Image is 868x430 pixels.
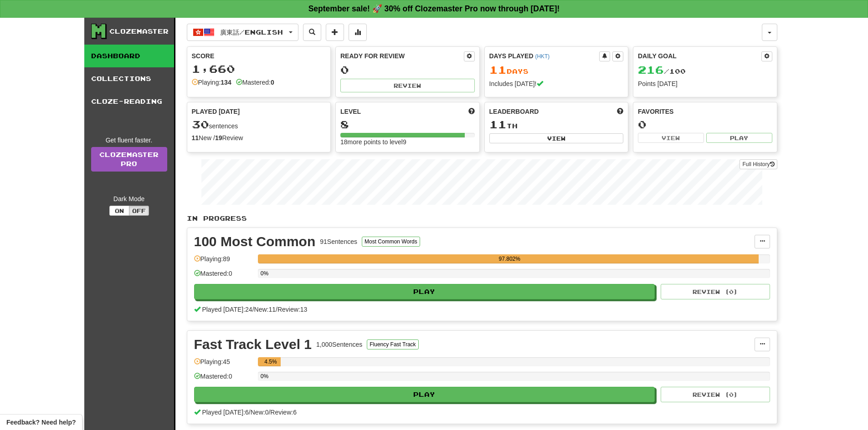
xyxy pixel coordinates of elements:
button: 廣東話/English [187,24,298,41]
div: Mastered: 0 [194,269,253,284]
div: Score [192,51,326,61]
button: Review (0) [661,284,770,299]
button: Play [706,133,772,143]
div: Mastered: 0 [194,372,253,387]
span: Played [DATE]: 24 [202,306,252,313]
span: 30 [192,118,209,131]
a: ClozemasterPro [91,147,167,172]
strong: 11 [192,134,199,142]
span: Review: 13 [277,306,307,313]
span: Leaderboard [489,107,539,116]
div: 0 [638,119,772,130]
div: 1,000 Sentences [316,340,362,349]
div: Dark Mode [91,194,167,203]
div: 1,660 [192,63,326,75]
div: 100 Most Common [194,235,316,248]
div: Playing: 45 [194,357,253,372]
div: Daily Goal [638,51,761,61]
button: View [489,133,624,143]
div: Favorites [638,107,772,116]
div: 97.802% [261,254,759,263]
span: Played [DATE]: 6 [202,409,248,416]
div: 8 [340,119,475,130]
strong: 19 [215,134,222,142]
button: More stats [349,24,367,41]
div: Ready for Review [340,51,464,61]
div: Day s [489,64,624,76]
strong: 0 [271,79,274,86]
div: 4.5% [261,357,281,366]
button: Search sentences [303,24,321,41]
strong: 134 [221,79,231,86]
button: Play [194,387,655,402]
button: Play [194,284,655,299]
span: Played [DATE] [192,107,240,116]
div: Playing: 89 [194,254,253,269]
button: Review (0) [661,387,770,402]
button: Review [340,79,475,92]
span: This week in points, UTC [617,107,623,116]
div: Days Played [489,51,600,61]
div: Points [DATE] [638,79,772,88]
div: 18 more points to level 9 [340,137,475,147]
div: 0 [340,64,475,76]
button: Full History [740,159,777,169]
a: Cloze-Reading [84,90,174,113]
button: Add sentence to collection [326,24,344,41]
div: Mastered: [236,78,274,87]
div: Clozemaster [109,27,169,36]
div: sentences [192,119,326,131]
span: New: 11 [254,306,276,313]
span: / [268,409,270,416]
div: Playing: [192,78,231,87]
span: 廣東話 / English [220,28,283,36]
div: Get fluent faster. [91,136,167,145]
a: Dashboard [84,45,174,67]
span: Score more points to level up [468,107,475,116]
a: (HKT) [535,53,550,60]
div: 91 Sentences [320,237,357,246]
div: th [489,119,624,131]
button: View [638,133,704,143]
span: / [276,306,277,313]
span: / [252,306,254,313]
p: In Progress [187,214,777,223]
span: Open feedback widget [6,418,76,427]
span: Level [340,107,361,116]
a: Collections [84,67,174,90]
span: Review: 6 [270,409,297,416]
button: Off [129,206,149,216]
div: New / Review [192,133,326,142]
span: 11 [489,63,507,76]
span: 216 [638,63,664,76]
button: Fluency Fast Track [367,339,418,349]
span: New: 0 [251,409,269,416]
span: / 100 [638,67,686,75]
div: Fast Track Level 1 [194,338,312,351]
div: Includes [DATE]! [489,79,624,88]
span: 11 [489,118,507,131]
strong: September sale! 🚀 30% off Clozemaster Pro now through [DATE]! [308,4,560,13]
button: On [109,206,129,216]
button: Most Common Words [362,237,420,247]
span: / [249,409,251,416]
